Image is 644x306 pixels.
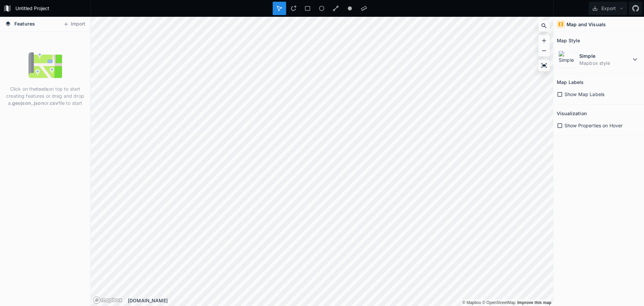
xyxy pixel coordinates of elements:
[33,100,44,106] strong: .json
[517,300,551,305] a: Map feedback
[5,85,85,106] p: Click on the on top to start creating features or drag and drop a , or file to start
[565,122,623,129] span: Show Properties on Hover
[557,35,580,46] h2: Map Style
[557,108,587,119] h2: Visualization
[128,297,553,304] div: [DOMAIN_NAME]
[565,91,604,98] span: Show Map Labels
[558,51,576,68] img: Simple
[60,19,89,30] button: Import
[462,300,481,305] a: Mapbox
[93,296,122,304] a: Mapbox logo
[29,48,62,82] img: empty
[49,100,58,106] strong: .csv
[579,59,631,67] dd: Mapbox style
[482,300,516,305] a: OpenStreetMap
[11,100,31,106] strong: .geojson
[14,20,35,27] span: Features
[579,52,631,59] dt: Simple
[589,2,627,15] button: Export
[567,21,606,28] h4: Map and Visuals
[36,86,48,92] strong: tools
[557,77,584,87] h2: Map Labels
